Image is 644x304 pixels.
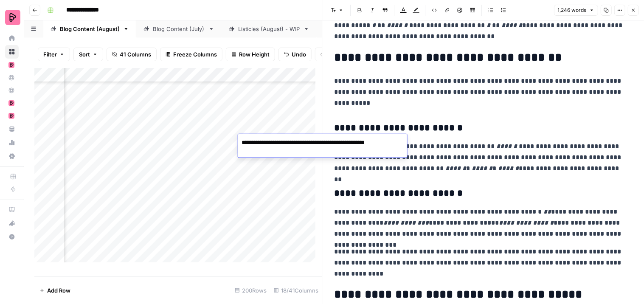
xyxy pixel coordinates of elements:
a: Blog Content (July) [136,20,222,37]
button: Sort [73,48,103,61]
span: Add Row [47,286,70,295]
div: What's new? [6,217,18,230]
button: Row Height [226,48,275,61]
div: Blog Content (July) [153,25,205,33]
a: Browse [5,45,19,59]
a: Settings [5,149,19,163]
img: Preply Logo [5,10,20,25]
span: 1,246 words [558,6,587,14]
span: Row Height [239,50,270,59]
button: Undo [278,48,312,61]
button: Filter [38,48,70,61]
span: Sort [79,50,90,59]
div: Listicles (August) - WIP [238,25,300,33]
span: 41 Columns [120,50,151,59]
button: What's new? [5,217,19,230]
a: Usage [5,136,19,149]
img: mhz6d65ffplwgtj76gcfkrq5icux [8,62,14,68]
img: mhz6d65ffplwgtj76gcfkrq5icux [8,100,14,106]
a: Blog Content (May) [317,20,402,37]
span: Filter [43,50,57,59]
span: Undo [292,50,306,59]
div: Blog Content (August) [60,25,120,33]
span: Freeze Columns [173,50,217,59]
div: 18/41 Columns [270,284,322,297]
a: Blog Content (August) [43,20,136,37]
button: Add Row [34,284,76,297]
a: Your Data [5,122,19,136]
button: Freeze Columns [160,48,222,61]
a: AirOps Academy [5,203,19,217]
button: Help + Support [5,230,19,244]
button: Workspace: Preply [5,7,19,28]
img: mhz6d65ffplwgtj76gcfkrq5icux [8,113,14,119]
a: Listicles (August) - WIP [222,20,317,37]
button: 41 Columns [107,48,157,61]
a: Home [5,31,19,45]
div: 200 Rows [231,284,270,297]
button: 1,246 words [554,5,598,16]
